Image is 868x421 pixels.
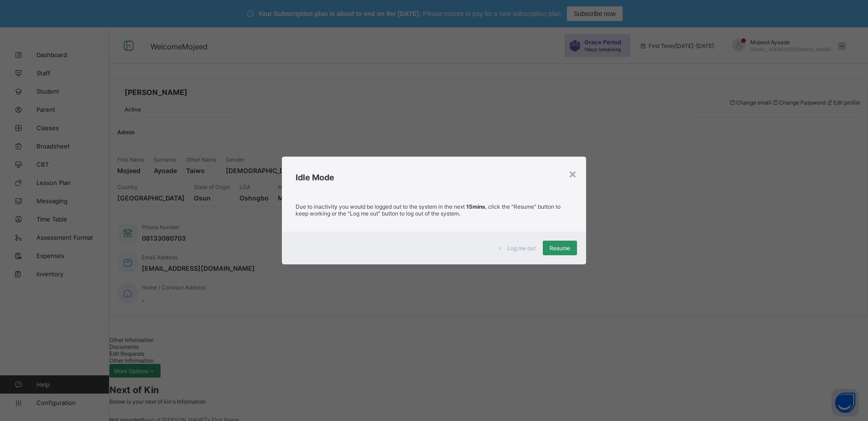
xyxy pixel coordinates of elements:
[296,203,572,217] p: Due to inactivity you would be logged out to the system in the next , click the "Resume" button t...
[550,245,570,252] span: Resume
[568,166,577,181] div: ×
[466,203,485,210] strong: 15mins
[507,245,535,252] span: Log me out
[296,173,572,182] h2: Idle Mode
